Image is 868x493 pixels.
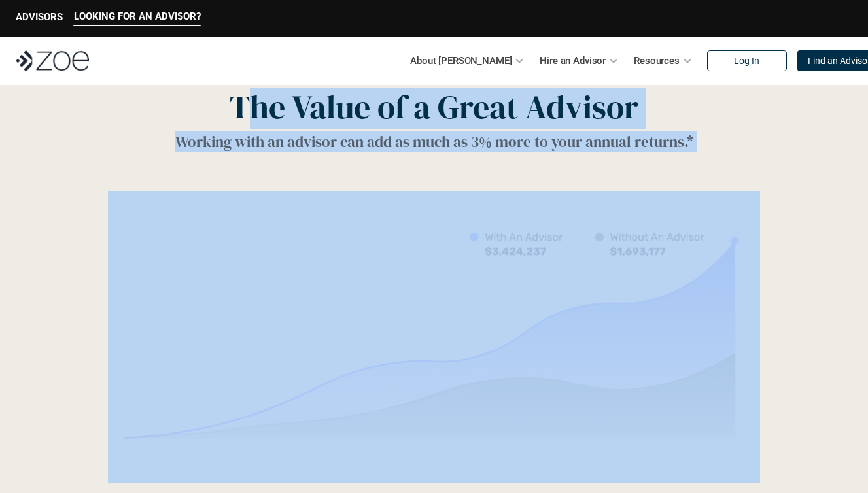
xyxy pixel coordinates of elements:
p: ADVISORS [16,11,63,23]
p: Hire an Advisor [540,51,606,71]
a: Log In [707,50,787,71]
p: LOOKING FOR AN ADVISOR? [74,10,201,22]
p: About [PERSON_NAME] [410,51,512,71]
p: Resources [634,51,680,71]
h1: Working with an advisor can add as much as 3% more to your annual returns.* [175,133,693,152]
p: Log In [734,56,759,67]
h1: The Value of a Great Advisor [230,88,638,127]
